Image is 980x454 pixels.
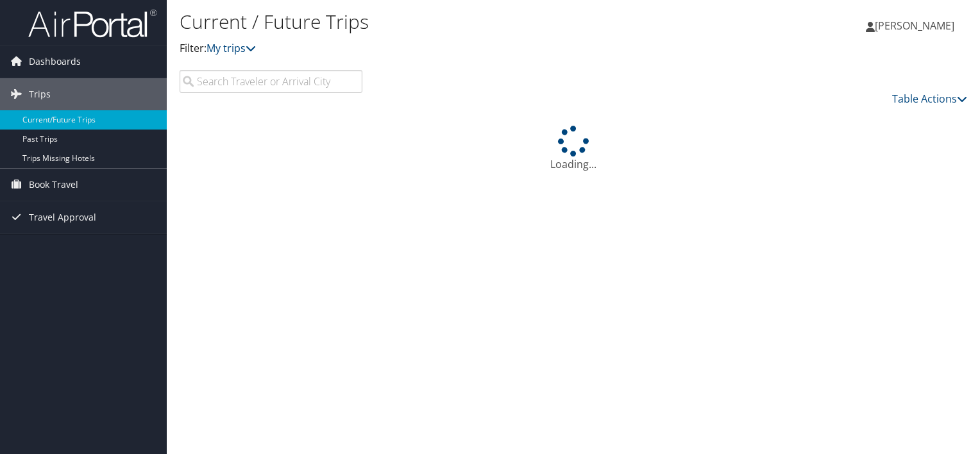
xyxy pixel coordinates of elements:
p: Filter: [180,40,705,57]
span: [PERSON_NAME] [875,19,954,33]
h1: Current / Future Trips [180,8,705,35]
div: Loading... [180,126,967,172]
span: Trips [29,78,51,110]
a: [PERSON_NAME] [866,6,967,45]
a: My trips [207,41,256,55]
input: Search Traveler or Arrival City [180,70,362,93]
img: airportal-logo.png [28,8,156,38]
span: Book Travel [29,169,78,201]
span: Dashboards [29,46,81,78]
span: Travel Approval [29,201,96,233]
a: Table Actions [892,92,967,106]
